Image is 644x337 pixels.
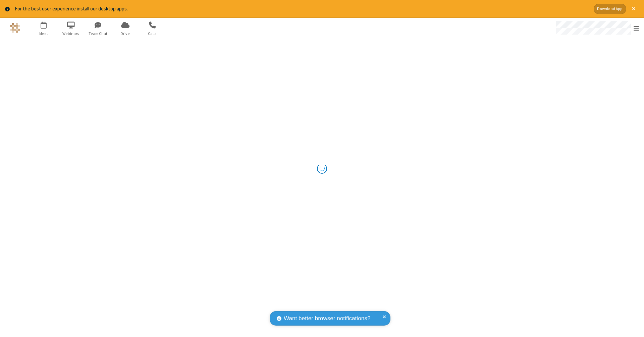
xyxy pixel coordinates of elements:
[629,4,639,14] button: Close alert
[10,23,20,33] img: QA Selenium DO NOT DELETE OR CHANGE
[86,31,111,37] span: Team Chat
[15,5,589,13] div: For the best user experience install our desktop apps.
[594,4,626,14] button: Download App
[549,18,644,38] div: Open menu
[140,31,165,37] span: Calls
[58,31,84,37] span: Webinars
[113,31,138,37] span: Drive
[31,31,56,37] span: Meet
[2,18,28,38] button: Logo
[284,314,370,323] span: Want better browser notifications?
